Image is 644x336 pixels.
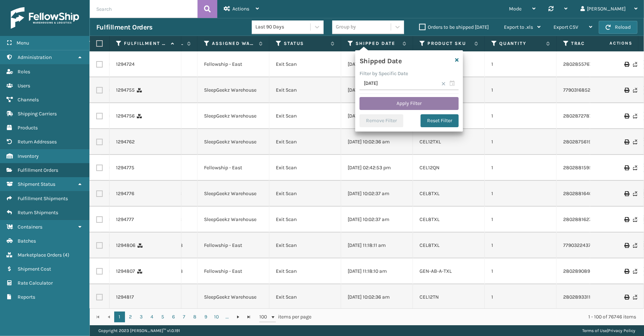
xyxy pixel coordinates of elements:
a: 1294777 [116,216,134,223]
td: Exit Scan [269,284,341,310]
span: Rate Calculator [18,280,53,286]
td: [DATE] 11:18:11 am [341,233,413,258]
td: [DATE] 10:02:37 am [341,77,413,103]
a: 10 [211,312,222,322]
td: Exit Scan [269,207,341,233]
span: Return Addresses [18,139,57,145]
i: Print Label [624,191,629,196]
td: SleepGeekz Warehouse [198,129,269,155]
input: MM/DD/YYYY [360,77,459,90]
td: [DATE] 10:02:36 am [341,129,413,155]
label: Product SKU [427,40,471,47]
a: 1294724 [116,61,135,68]
label: Fulfillment Order Id [124,40,167,47]
a: GEN-AB-A-TXL [420,268,452,274]
span: Inventory [18,153,39,159]
span: Go to the next page [235,314,241,320]
a: 280289089935 [563,268,599,274]
span: Administration [18,54,52,60]
a: 1294755 [116,87,135,94]
span: Export to .xls [504,24,533,30]
td: Exit Scan [269,233,341,258]
i: Never Shipped [633,243,637,248]
span: Shipment Cost [18,266,51,272]
span: Return Shipments [18,210,58,216]
a: 779032243772 [563,242,596,248]
a: 2 [125,312,136,322]
td: 1 [485,129,557,155]
a: CEL8TXL [420,216,440,222]
label: Quantity [499,40,543,47]
label: Shipped Date [356,40,399,47]
div: Group by [336,23,356,31]
a: 7 [179,312,190,322]
span: Products [18,125,38,131]
a: Terms of Use [582,328,607,333]
td: Exit Scan [269,103,341,129]
a: 3 [136,312,147,322]
td: [DATE] 10:02:37 am [341,207,413,233]
a: 1294817 [116,294,134,301]
a: 1294762 [116,138,135,146]
a: 280288159550 [563,165,598,171]
div: | [582,325,635,336]
span: Users [18,83,30,89]
a: 1294775 [116,164,134,171]
a: Go to the last page [244,312,254,322]
td: 1 [485,77,557,103]
span: Shipping Carriers [18,111,57,117]
td: SleepGeekz Warehouse [198,103,269,129]
td: 1 [485,207,557,233]
a: 4 [147,312,157,322]
button: Reload [599,21,638,34]
a: 280287561955 [563,139,597,145]
a: 1 [114,312,125,322]
td: Fellowship - East [198,233,269,258]
a: 280287278746 [563,113,598,119]
span: Roles [18,69,30,75]
td: [DATE] 11:18:10 am [341,258,413,284]
td: 1 [485,284,557,310]
td: 1 [485,103,557,129]
i: Print Label [624,269,629,274]
a: 280288162773 [563,216,597,222]
label: Orders to be shipped [DATE] [419,24,489,30]
span: Containers [18,224,42,230]
td: 1 [485,258,557,284]
i: Never Shipped [633,114,637,119]
td: [DATE] 02:42:53 pm [341,51,413,77]
span: items per page [259,312,312,322]
span: Go to the last page [246,314,252,320]
i: Print Label [624,88,629,93]
td: 1 [485,181,557,207]
td: SleepGeekz Warehouse [198,181,269,207]
p: Copyright 2023 [PERSON_NAME]™ v 1.0.191 [98,325,180,336]
span: Menu [17,40,29,46]
td: SleepGeekz Warehouse [198,77,269,103]
i: Print Label [624,139,629,144]
label: Filter by Specific Date [360,70,408,77]
td: 1 [485,233,557,258]
h3: Fulfillment Orders [96,23,152,32]
a: ... [222,312,233,322]
td: Exit Scan [269,77,341,103]
a: 5 [157,312,168,322]
i: Never Shipped [633,217,637,222]
a: Go to the next page [233,312,244,322]
a: 1294756 [116,112,135,120]
i: Print Label [624,165,629,170]
i: Never Shipped [633,88,637,93]
i: Print Label [624,243,629,248]
a: CEL8TXL [420,242,440,248]
td: Exit Scan [269,155,341,181]
td: 1 [485,51,557,77]
span: Batches [18,238,36,244]
i: Never Shipped [633,295,637,300]
label: Assigned Warehouse [212,40,255,47]
td: [DATE] 10:02:37 am [341,181,413,207]
label: Status [284,40,327,47]
a: 6 [168,312,179,322]
a: Privacy Policy [608,328,635,333]
a: 1294806 [116,242,135,249]
a: 280289331103 [563,294,596,300]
